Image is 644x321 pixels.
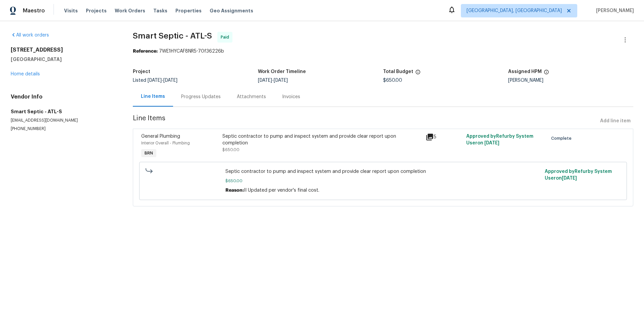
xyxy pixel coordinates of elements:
div: Septic contractor to pump and inspect system and provide clear report upon completion [222,133,422,146]
span: The hpm assigned to this work order. [544,69,549,78]
a: All work orders [11,33,49,38]
h5: Smart Septic - ATL-S [11,108,117,115]
span: The total cost of line items that have been proposed by Opendoor. This sum includes line items th... [415,69,421,78]
div: Line Items [141,93,165,100]
span: Approved by Refurby System User on [466,134,533,145]
div: 5 [426,133,462,141]
p: [EMAIL_ADDRESS][DOMAIN_NAME] [11,118,117,123]
span: Work Orders [115,7,145,14]
span: [DATE] [274,78,288,83]
h5: [GEOGRAPHIC_DATA] [11,56,117,63]
p: [PHONE_NUMBER] [11,126,117,132]
div: Attachments [237,93,266,100]
span: $650.00 [225,178,541,184]
span: [PERSON_NAME] [593,7,634,14]
h2: [STREET_ADDRESS] [11,47,117,53]
div: Invoices [282,93,300,100]
span: - [148,78,177,83]
span: Reason: [225,188,244,193]
h5: Assigned HPM [508,69,542,74]
h5: Total Budget [383,69,413,74]
span: Paid [221,34,232,41]
h5: Work Order Timeline [258,69,306,74]
h4: Vendor Info [11,93,117,100]
span: [DATE] [148,78,162,83]
span: II Updated per vendor's final cost. [244,188,319,193]
span: Projects [86,7,107,14]
span: Tasks [153,8,167,13]
span: $650.00 [383,78,402,83]
span: $650.00 [222,148,239,152]
span: Interior Overall - Plumbing [141,141,190,145]
span: [GEOGRAPHIC_DATA], [GEOGRAPHIC_DATA] [467,7,562,14]
span: Properties [175,7,202,14]
h5: Project [133,69,150,74]
span: [DATE] [258,78,272,83]
span: [DATE] [484,141,499,145]
span: Complete [551,135,574,142]
span: Smart Septic - ATL-S [133,32,212,40]
span: Septic contractor to pump and inspect system and provide clear report upon completion [225,168,541,175]
span: BRN [142,150,156,156]
span: - [258,78,288,83]
span: Geo Assignments [210,7,253,14]
span: Maestro [23,7,45,14]
b: Reference: [133,49,158,54]
span: [DATE] [163,78,177,83]
span: Approved by Refurby System User on [545,169,612,181]
span: Visits [64,7,78,14]
span: Listed [133,78,177,83]
div: 7WE1HYCAF8NR5-70f36226b [133,48,633,55]
div: Progress Updates [181,93,221,100]
span: [DATE] [562,176,577,181]
div: [PERSON_NAME] [508,78,633,83]
a: Home details [11,72,40,76]
span: Line Items [133,115,597,127]
span: General Plumbing [141,134,180,139]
